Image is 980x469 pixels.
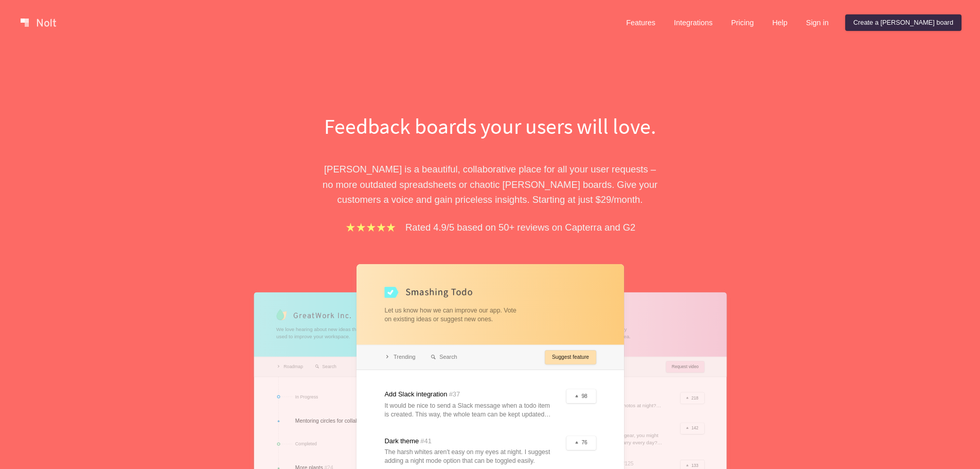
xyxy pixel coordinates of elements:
[666,14,721,31] a: Integrations
[764,14,796,31] a: Help
[618,14,664,31] a: Features
[405,220,635,235] p: Rated 4.9/5 based on 50+ reviews on Capterra and G2
[798,14,837,31] a: Sign in
[313,111,668,141] h1: Feedback boards your users will love.
[845,14,961,31] a: Create a [PERSON_NAME] board
[313,162,668,207] p: [PERSON_NAME] is a beautiful, collaborative place for all your user requests – no more outdated s...
[723,14,762,31] a: Pricing
[345,221,397,233] img: stars.b067e34983.png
